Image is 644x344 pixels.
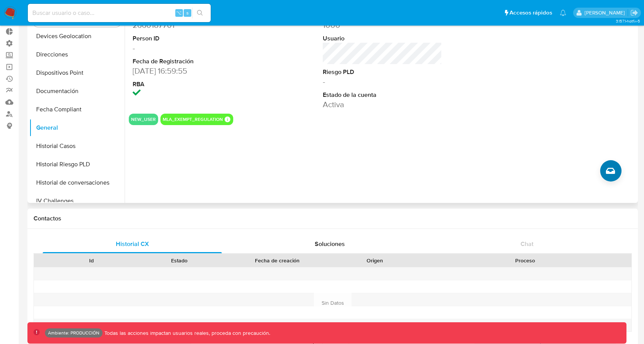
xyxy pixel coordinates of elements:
button: IV Challenges [29,192,125,210]
dd: - [323,76,442,87]
span: Historial CX [116,240,149,248]
p: Todas las acciones impactan usuarios reales, proceda con precaución. [103,330,270,337]
span: s [186,9,189,16]
span: Soluciones [315,240,345,248]
div: Estado [141,257,218,264]
span: Accesos rápidos [509,9,552,17]
button: Fecha Compliant [29,100,125,119]
button: Devices Geolocation [29,27,125,45]
button: Historial de conversaciones [29,174,125,192]
h1: Contactos [34,215,632,222]
button: Historial Riesgo PLD [29,155,125,174]
a: Salir [630,9,638,17]
span: 3.157.1-hotfix-5 [616,18,640,24]
div: Fecha de creación [229,257,325,264]
div: Proceso [424,257,626,264]
button: Dispositivos Point [29,64,125,82]
dt: Usuario [323,34,442,43]
button: Documentación [29,82,125,100]
button: Direcciones [29,45,125,64]
button: new_user [131,118,156,121]
dd: Activa [323,99,442,110]
button: mla_exempt_regulation [163,118,223,121]
dt: Person ID [133,34,252,43]
dd: [DATE] 16:59:55 [133,66,252,76]
button: General [29,119,125,137]
dt: Fecha de Registración [133,57,252,66]
p: Ambiente: PRODUCCIÓN [48,331,99,334]
div: Origen [336,257,413,264]
p: esteban.salas@mercadolibre.com.co [585,9,628,16]
dt: Riesgo PLD [323,68,442,76]
div: Id [53,257,130,264]
span: Chat [521,240,533,248]
input: Buscar usuario o caso... [28,8,211,18]
dt: Estado de la cuenta [323,91,442,99]
a: Notificaciones [560,10,566,16]
span: ⌥ [176,9,182,16]
button: search-icon [192,8,208,18]
dt: RBA [133,80,252,88]
button: Historial Casos [29,137,125,155]
dd: - [133,43,252,53]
